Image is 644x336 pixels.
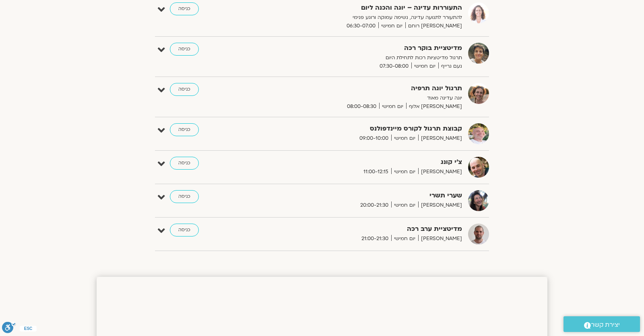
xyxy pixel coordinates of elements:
span: [PERSON_NAME] [418,168,462,176]
span: יצירת קשר [591,319,620,330]
a: כניסה [170,123,199,136]
span: 06:30-07:00 [344,22,378,30]
strong: קבוצת תרגול לקורס מיינדפולנס [265,123,462,134]
span: 20:00-21:30 [357,201,391,209]
strong: צ'י קונג [265,157,462,168]
span: נעם גרייף [438,62,462,71]
a: כניסה [170,157,199,170]
span: יום חמישי [391,201,418,209]
a: כניסה [170,2,199,15]
p: להתעורר לתנועה עדינה, נשימה עמוקה ורוגע פנימי [265,13,462,22]
span: יום חמישי [379,102,406,111]
span: יום חמישי [391,234,418,243]
strong: תרגול יוגה תרפיה [265,83,462,94]
a: יצירת קשר [563,316,640,332]
p: תרגול מדיטציות רכות לתחילת היום [265,54,462,62]
a: כניסה [170,224,199,236]
span: [PERSON_NAME] רוחם [405,22,462,30]
span: 08:00-08:30 [344,102,379,111]
p: יוגה עדינה מאוד [265,94,462,102]
span: [PERSON_NAME] אלוף [406,102,462,111]
span: יום חמישי [378,22,405,30]
span: יום חמישי [411,62,438,71]
strong: התעוררות עדינה – יוגה והכנה ליום [265,2,462,13]
strong: מדיטציית בוקר רכה [265,43,462,54]
strong: מדיטציית ערב רכה [265,224,462,234]
span: יום חמישי [391,134,418,143]
span: 07:30-08:00 [377,62,411,71]
a: כניסה [170,43,199,56]
span: 11:00-12:15 [361,168,391,176]
span: 21:00-21:30 [359,234,391,243]
span: [PERSON_NAME] [418,234,462,243]
strong: שערי תשרי [265,190,462,201]
a: כניסה [170,190,199,203]
span: 09:00-10:00 [357,134,391,143]
span: יום חמישי [391,168,418,176]
span: [PERSON_NAME] [418,201,462,209]
span: [PERSON_NAME] [418,134,462,143]
a: כניסה [170,83,199,96]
